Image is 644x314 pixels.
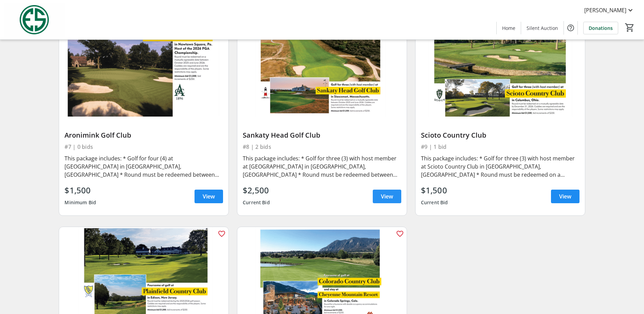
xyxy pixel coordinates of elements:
[551,190,579,203] a: View
[65,154,223,179] div: This package includes: * Golf for four (4) at [GEOGRAPHIC_DATA] in [GEOGRAPHIC_DATA], [GEOGRAPHIC...
[421,196,448,209] div: Current Bid
[4,3,65,37] img: Evans Scholars Foundation's Logo
[195,190,223,203] a: View
[527,24,558,32] span: Silent Auction
[203,192,215,200] span: View
[243,196,270,209] div: Current Bid
[243,142,401,152] div: #8 | 2 bids
[584,6,626,14] span: [PERSON_NAME]
[65,142,223,152] div: #7 | 0 bids
[59,21,228,117] img: Aronimink Golf Club
[243,154,401,179] div: This package includes: * Golf for three (3) with host member at [GEOGRAPHIC_DATA] in [GEOGRAPHIC_...
[497,22,521,34] a: Home
[589,24,613,32] span: Donations
[421,184,448,196] div: $1,500
[65,196,96,209] div: Minimum Bid
[65,184,96,196] div: $1,500
[243,184,270,196] div: $2,500
[421,131,579,139] div: Scioto Country Club
[416,21,585,117] img: Scioto Country Club
[559,192,571,200] span: View
[373,190,401,203] a: View
[218,230,226,238] mat-icon: favorite_outline
[564,21,577,35] button: Help
[624,21,636,34] button: Cart
[243,131,401,139] div: Sankaty Head Golf Club
[421,142,579,152] div: #9 | 1 bid
[421,154,579,179] div: This package includes: * Golf for three (3) with host member at Scioto Country Club in [GEOGRAPHI...
[579,5,640,16] button: [PERSON_NAME]
[502,24,515,32] span: Home
[65,131,223,139] div: Aronimink Golf Club
[237,21,407,117] img: Sankaty Head Golf Club
[521,22,564,34] a: Silent Auction
[381,192,393,200] span: View
[396,230,404,238] mat-icon: favorite_outline
[583,22,618,34] a: Donations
